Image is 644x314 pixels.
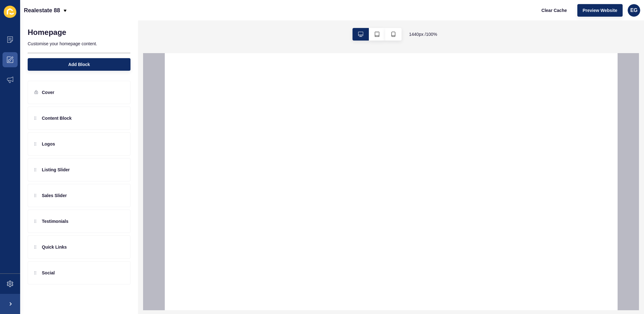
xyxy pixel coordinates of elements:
[630,7,637,14] span: EG
[24,3,60,18] p: Realestate 88
[42,192,67,199] p: Sales Slider
[583,7,617,14] span: Preview Website
[28,28,66,37] h1: Homepage
[68,61,90,68] span: Add Block
[42,167,70,173] p: Listing Slider
[42,89,54,96] p: Cover
[42,115,72,121] p: Content Block
[409,31,437,37] span: 1440 px / 100 %
[28,58,130,71] button: Add Block
[536,4,572,17] button: Clear Cache
[577,4,623,17] button: Preview Website
[541,7,567,14] span: Clear Cache
[42,244,67,250] p: Quick Links
[28,37,130,51] p: Customise your homepage content.
[42,218,69,224] p: Testimonials
[42,270,55,276] p: Social
[42,141,55,147] p: Logos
